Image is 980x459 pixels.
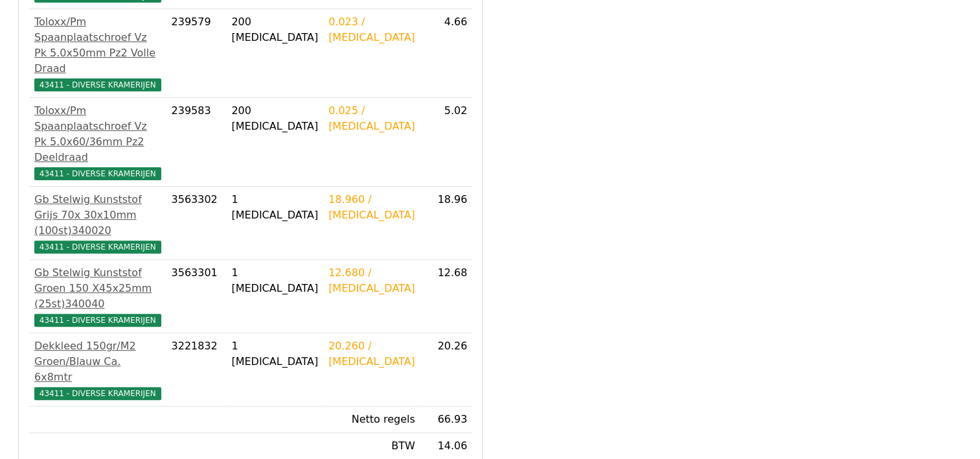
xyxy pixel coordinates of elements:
[231,338,318,370] div: 1 [MEDICAL_DATA]
[34,338,161,385] div: Dekkleed 150gr/M2 Groen/Blauw Ca. 6x8mtr
[34,265,161,312] div: Gb Stelwig Kunststof Groen 150 X45x25mm (25st)340040
[166,9,227,98] td: 239579
[166,98,227,187] td: 239583
[231,192,318,223] div: 1 [MEDICAL_DATA]
[34,14,161,92] a: Toloxx/Pm Spaanplaatschroef Vz Pk 5.0x50mm Pz2 Volle Draad43411 - DIVERSE KRAMERIJEN
[34,14,161,76] div: Toloxx/Pm Spaanplaatschroef Vz Pk 5.0x50mm Pz2 Volle Draad
[34,265,161,327] a: Gb Stelwig Kunststof Groen 150 X45x25mm (25st)34004043411 - DIVERSE KRAMERIJEN
[166,260,227,333] td: 3563301
[420,98,473,187] td: 5.02
[34,241,161,253] span: 43411 - DIVERSE KRAMERIJEN
[420,260,473,333] td: 12.68
[34,387,161,400] span: 43411 - DIVERSE KRAMERIJEN
[231,265,318,296] div: 1 [MEDICAL_DATA]
[420,406,473,433] td: 66.93
[34,338,161,401] a: Dekkleed 150gr/M2 Groen/Blauw Ca. 6x8mtr43411 - DIVERSE KRAMERIJEN
[323,406,420,433] td: Netto regels
[420,9,473,98] td: 4.66
[231,14,318,45] div: 200 [MEDICAL_DATA]
[328,14,415,45] div: 0.023 / [MEDICAL_DATA]
[34,103,161,181] a: Toloxx/Pm Spaanplaatschroef Vz Pk 5.0x60/36mm Pz2 Deeldraad43411 - DIVERSE KRAMERIJEN
[420,333,473,406] td: 20.26
[328,338,415,370] div: 20.260 / [MEDICAL_DATA]
[166,333,227,406] td: 3221832
[420,187,473,260] td: 18.96
[166,187,227,260] td: 3563302
[34,314,161,327] span: 43411 - DIVERSE KRAMERIJEN
[34,78,161,91] span: 43411 - DIVERSE KRAMERIJEN
[328,192,415,223] div: 18.960 / [MEDICAL_DATA]
[328,103,415,134] div: 0.025 / [MEDICAL_DATA]
[328,265,415,296] div: 12.680 / [MEDICAL_DATA]
[231,103,318,134] div: 200 [MEDICAL_DATA]
[34,192,161,239] div: Gb Stelwig Kunststof Grijs 70x 30x10mm (100st)340020
[34,103,161,165] div: Toloxx/Pm Spaanplaatschroef Vz Pk 5.0x60/36mm Pz2 Deeldraad
[34,192,161,254] a: Gb Stelwig Kunststof Grijs 70x 30x10mm (100st)34002043411 - DIVERSE KRAMERIJEN
[34,167,161,180] span: 43411 - DIVERSE KRAMERIJEN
